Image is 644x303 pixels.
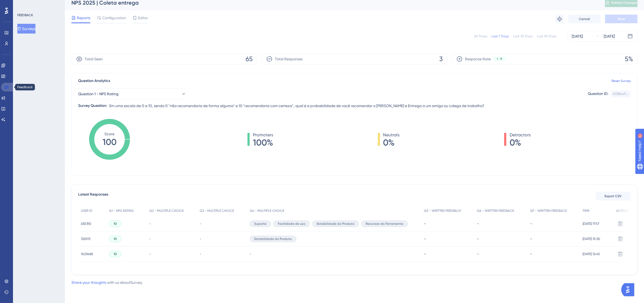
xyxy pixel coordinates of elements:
[611,1,637,5] span: Publish Changes
[109,209,134,213] span: Q1 - NPS RATING
[254,237,292,241] span: Estabilidade do Produto
[439,55,443,63] span: 3
[424,236,472,241] div: -
[17,24,35,34] button: Surveys
[572,33,583,39] div: [DATE]
[250,209,284,213] span: Q4 - MULTIPLE CHOICE
[78,88,186,99] button: Question 1 - NPS Rating
[424,209,461,213] span: Q5 - WRITTEN FEEDBACK
[254,222,266,226] span: Suporte
[537,34,556,38] div: Last 90 Days
[81,252,93,256] span: 1023488
[465,56,491,62] span: Response Rate
[109,103,484,109] span: Em uma escala de 0 a 10, sendo 0 "não recomendaria de forma alguma" e 10 "recomendaria com certez...
[424,251,472,256] div: -
[78,191,108,201] span: Latest Responses
[477,221,525,226] div: -
[583,237,600,241] span: [DATE] 15:30
[497,57,498,61] span: 1
[383,132,400,138] span: Neutrals
[278,222,305,226] span: Facilidade de uso
[588,90,608,97] div: Question ID:
[530,251,577,256] div: -
[81,237,90,241] span: 132593
[583,252,600,256] span: [DATE] 12:45
[366,222,403,226] span: Recursos da Ferramenta
[114,252,117,256] span: 10
[37,3,40,7] div: 9+
[78,78,110,84] span: Question Analytics
[253,132,273,138] span: Promoters
[477,251,525,256] div: -
[530,221,577,226] div: -
[616,209,628,213] span: ACTION
[491,34,509,38] div: Last 7 Days
[579,17,590,21] span: Cancel
[114,237,117,241] span: 10
[605,194,622,198] span: Export CSV
[612,79,631,83] a: Reset Survey
[200,252,201,256] span: -
[474,34,487,38] div: All Times
[149,237,151,241] span: -
[246,55,253,63] span: 65
[138,15,148,21] span: Editor
[604,33,615,39] div: [DATE]
[477,209,514,213] span: Q6 - WRITTEN FEEDBACK
[530,209,567,213] span: Q7 - WRITTEN FEEDBACK
[78,91,118,97] span: Question 1 - NPS Rating
[105,132,115,136] tspan: Score
[317,222,354,226] span: Estabilidade do Produto
[625,55,633,63] span: 5%
[605,15,638,23] button: Save
[250,252,251,256] span: -
[13,1,34,8] span: Need Help?
[568,15,601,23] button: Cancel
[510,138,531,147] span: 0%
[477,236,525,241] div: -
[200,209,234,213] span: Q3 - MULTIPLE CHOICE
[71,280,106,285] a: Share your thoughts
[424,221,472,226] div: -
[583,222,599,226] span: [DATE] 17:57
[200,222,201,226] span: -
[78,103,107,109] div: Survey Question:
[583,209,589,213] span: TIME
[149,222,151,226] span: -
[114,222,117,226] span: 10
[103,137,117,147] tspan: 100
[621,282,638,298] iframe: UserGuiding AI Assistant Launcher
[513,34,533,38] div: Last 30 Days
[71,279,143,286] div: with us about Survey .
[530,236,577,241] div: -
[200,237,201,241] span: -
[596,192,631,200] button: Export CSV
[102,15,126,21] span: Configuration
[253,138,273,147] span: 100%
[81,209,93,213] span: USER ID
[275,56,303,62] span: Total Responses
[85,56,103,62] span: Total Seen
[81,222,91,226] span: 630392
[149,209,184,213] span: Q2 - MULTIPLE CHOICE
[17,13,33,17] div: FEEDBACK
[77,15,90,21] span: Reports
[510,132,531,138] span: Detractors
[617,17,625,21] span: Save
[613,92,628,96] div: f035ba11...
[383,138,400,147] span: 0%
[149,252,151,256] span: -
